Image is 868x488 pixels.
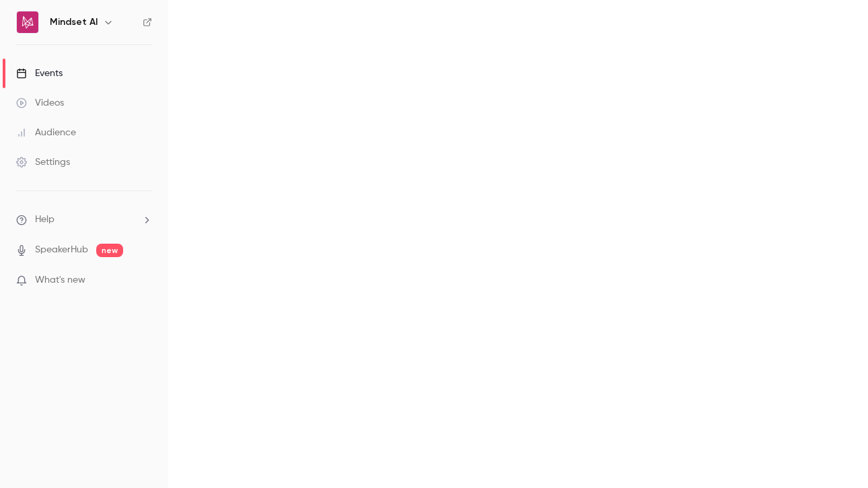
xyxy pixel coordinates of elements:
[16,126,76,139] div: Audience
[35,273,85,287] span: What's new
[50,15,98,29] h6: Mindset AI
[16,67,63,80] div: Events
[16,96,64,110] div: Videos
[17,11,38,33] img: Mindset AI
[16,155,70,169] div: Settings
[16,213,152,227] li: help-dropdown-opener
[35,243,88,257] a: SpeakerHub
[96,244,123,257] span: new
[35,213,55,227] span: Help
